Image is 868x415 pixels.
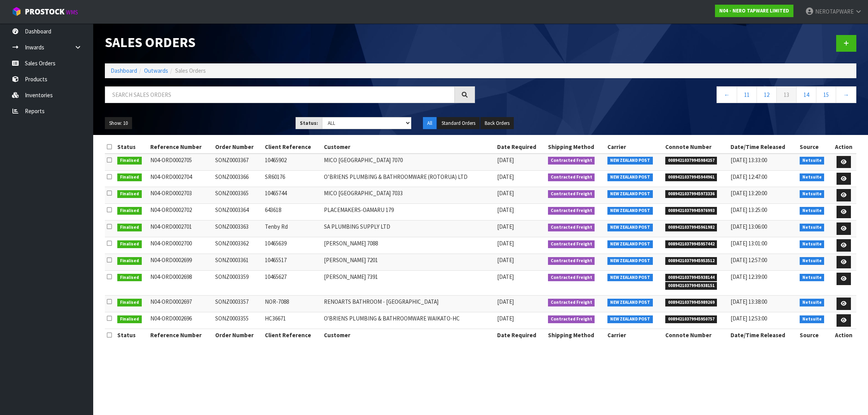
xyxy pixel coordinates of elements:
[322,187,496,204] td: MICO [GEOGRAPHIC_DATA] 7033
[300,120,318,126] strong: Status:
[665,282,717,290] span: 00894210379945938151
[607,157,653,165] span: NEW ZEALAND POST
[115,141,148,153] th: Status
[263,204,322,221] td: 643618
[263,254,322,271] td: 10465517
[263,187,322,204] td: 10465744
[117,257,142,265] span: Finalised
[12,7,21,16] img: cube-alt.png
[322,141,496,153] th: Customer
[213,141,263,153] th: Order Number
[548,157,595,165] span: Contracted Freight
[800,190,825,198] span: Netsuite
[607,173,653,181] span: NEW ZEALAND POST
[831,329,856,341] th: Action
[548,224,595,231] span: Contracted Freight
[798,141,831,153] th: Source
[776,86,797,103] a: 13
[731,223,767,230] span: [DATE] 13:06:00
[663,141,729,153] th: Connote Number
[798,329,831,341] th: Source
[117,240,142,248] span: Finalised
[322,221,496,237] td: SA PLUMBING SUPPLY LTD
[148,329,213,341] th: Reference Number
[148,312,213,329] td: N04-ORD0002696
[322,254,496,271] td: [PERSON_NAME] 7201
[548,315,595,323] span: Contracted Freight
[148,221,213,237] td: N04-ORD0002701
[487,86,857,105] nav: Page navigation
[322,170,496,187] td: O’BRIENS PLUMBING & BATHROOMWARE (ROTORUA) LTD
[263,237,322,254] td: 10465639
[607,207,653,215] span: NEW ZEALAND POST
[495,329,546,341] th: Date Required
[757,86,777,103] a: 12
[148,271,213,296] td: N04-ORD0002698
[115,329,148,341] th: Status
[148,237,213,254] td: N04-ORD0002700
[497,256,514,264] span: [DATE]
[497,206,514,214] span: [DATE]
[497,273,514,280] span: [DATE]
[546,141,605,153] th: Shipping Method
[117,315,142,323] span: Finalised
[25,7,64,17] span: ProStock
[548,190,595,198] span: Contracted Freight
[607,190,653,198] span: NEW ZEALAND POST
[665,274,717,282] span: 00894210379945938144
[665,190,717,198] span: 00894210379945973336
[731,298,767,305] span: [DATE] 13:38:00
[800,157,825,165] span: Netsuite
[815,8,854,15] span: NEROTAPWARE
[729,141,797,153] th: Date/Time Released
[548,257,595,265] span: Contracted Freight
[548,173,595,181] span: Contracted Freight
[322,312,496,329] td: O'BRIENS PLUMBING & BATHROOMWARE WAIKATO-HC
[719,7,789,14] strong: N04 - NERO TAPWARE LIMITED
[263,312,322,329] td: HC36671
[497,223,514,230] span: [DATE]
[800,315,825,323] span: Netsuite
[175,67,206,74] span: Sales Orders
[263,271,322,296] td: 10465627
[495,141,546,153] th: Date Required
[737,86,757,103] a: 11
[800,173,825,181] span: Netsuite
[665,224,717,231] span: 00894210379945961982
[665,173,717,181] span: 00894210379945944961
[731,156,767,164] span: [DATE] 13:33:00
[663,329,729,341] th: Connote Number
[665,315,717,323] span: 00894210379945950757
[437,117,480,130] button: Standard Orders
[731,315,767,322] span: [DATE] 12:53:00
[213,221,263,237] td: SONZ0003363
[263,296,322,312] td: NOR-7088
[148,154,213,170] td: N04-ORD0002705
[548,240,595,248] span: Contracted Freight
[607,257,653,265] span: NEW ZEALAND POST
[548,299,595,306] span: Contracted Freight
[213,312,263,329] td: SONZ0003355
[497,315,514,322] span: [DATE]
[607,240,653,248] span: NEW ZEALAND POST
[796,86,816,103] a: 14
[497,298,514,305] span: [DATE]
[117,274,142,282] span: Finalised
[607,274,653,282] span: NEW ZEALAND POST
[322,154,496,170] td: MICO [GEOGRAPHIC_DATA] 7070
[144,67,168,74] a: Outwards
[497,189,514,197] span: [DATE]
[800,274,825,282] span: Netsuite
[148,204,213,221] td: N04-ORD0002702
[117,157,142,165] span: Finalised
[665,207,717,215] span: 00894210379945976993
[497,173,514,180] span: [DATE]
[213,187,263,204] td: SONZ0003365
[607,224,653,231] span: NEW ZEALAND POST
[607,315,653,323] span: NEW ZEALAND POST
[117,207,142,215] span: Finalised
[717,86,737,103] a: ←
[607,299,653,306] span: NEW ZEALAND POST
[213,154,263,170] td: SONZ0003367
[213,204,263,221] td: SONZ0003364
